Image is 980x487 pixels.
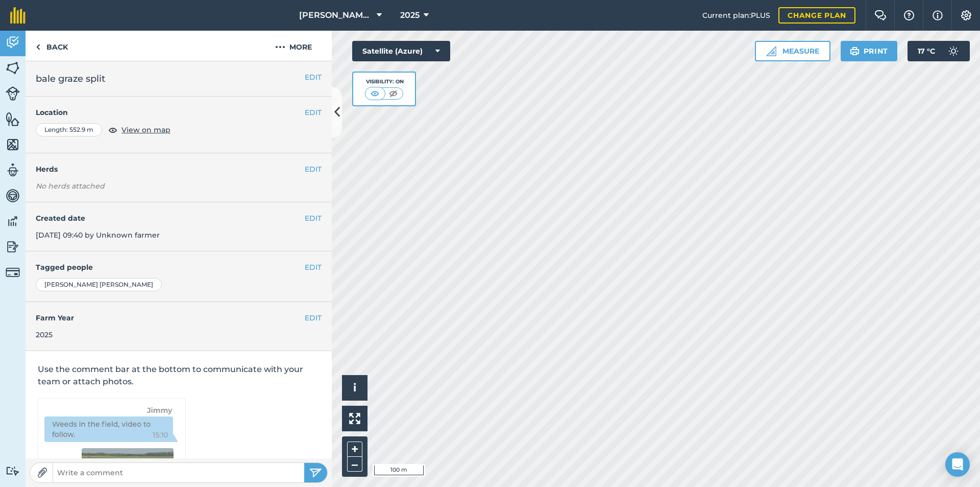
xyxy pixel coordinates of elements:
div: [PERSON_NAME] [PERSON_NAME] [36,278,162,291]
h4: Location [36,107,322,118]
img: svg+xml;base64,PD94bWwgdmVyc2lvbj0iMS4wIiBlbmNvZGluZz0idXRmLTgiPz4KPCEtLSBHZW5lcmF0b3I6IEFkb2JlIE... [6,188,20,203]
button: More [255,31,332,61]
img: svg+xml;base64,PHN2ZyB4bWxucz0iaHR0cDovL3d3dy53My5vcmcvMjAwMC9zdmciIHdpZHRoPSI1MCIgaGVpZ2h0PSI0MC... [387,88,400,99]
img: svg+xml;base64,PHN2ZyB4bWxucz0iaHR0cDovL3d3dy53My5vcmcvMjAwMC9zdmciIHdpZHRoPSI1MCIgaGVpZ2h0PSI0MC... [369,88,381,99]
span: 2025 [400,9,420,21]
h2: bale graze split [36,72,322,86]
img: svg+xml;base64,PHN2ZyB4bWxucz0iaHR0cDovL3d3dy53My5vcmcvMjAwMC9zdmciIHdpZHRoPSIyMCIgaGVpZ2h0PSIyNC... [275,41,285,53]
img: svg+xml;base64,PD94bWwgdmVyc2lvbj0iMS4wIiBlbmNvZGluZz0idXRmLTgiPz4KPCEtLSBHZW5lcmF0b3I6IEFkb2JlIE... [6,265,20,280]
button: + [347,442,362,457]
button: EDIT [305,312,322,323]
img: svg+xml;base64,PHN2ZyB4bWxucz0iaHR0cDovL3d3dy53My5vcmcvMjAwMC9zdmciIHdpZHRoPSIxOCIgaGVpZ2h0PSIyNC... [108,124,117,136]
img: fieldmargin Logo [10,7,26,24]
img: svg+xml;base64,PD94bWwgdmVyc2lvbj0iMS4wIiBlbmNvZGluZz0idXRmLTgiPz4KPCEtLSBHZW5lcmF0b3I6IEFkb2JlIE... [6,86,20,101]
img: svg+xml;base64,PHN2ZyB4bWxucz0iaHR0cDovL3d3dy53My5vcmcvMjAwMC9zdmciIHdpZHRoPSI5IiBoZWlnaHQ9IjI0Ii... [36,41,40,53]
img: svg+xml;base64,PHN2ZyB4bWxucz0iaHR0cDovL3d3dy53My5vcmcvMjAwMC9zdmciIHdpZHRoPSI1NiIgaGVpZ2h0PSI2MC... [6,137,20,152]
img: Two speech bubbles overlapping with the left bubble in the forefront [874,10,887,20]
input: Write a comment [53,466,304,480]
img: svg+xml;base64,PHN2ZyB4bWxucz0iaHR0cDovL3d3dy53My5vcmcvMjAwMC9zdmciIHdpZHRoPSIyNSIgaGVpZ2h0PSIyNC... [309,467,322,479]
button: Measure [755,41,830,61]
div: Length : 552.9 m [36,123,102,136]
p: Use the comment bar at the bottom to communicate with your team or attach photos. [38,363,320,388]
button: i [342,375,367,401]
img: svg+xml;base64,PD94bWwgdmVyc2lvbj0iMS4wIiBlbmNvZGluZz0idXRmLTgiPz4KPCEtLSBHZW5lcmF0b3I6IEFkb2JlIE... [6,466,20,476]
img: svg+xml;base64,PD94bWwgdmVyc2lvbj0iMS4wIiBlbmNvZGluZz0idXRmLTgiPz4KPCEtLSBHZW5lcmF0b3I6IEFkb2JlIE... [943,41,964,61]
div: 2025 [36,329,322,340]
a: Change plan [778,7,855,24]
button: – [347,457,362,472]
h4: Tagged people [36,262,322,273]
span: Current plan : PLUS [702,10,770,21]
img: svg+xml;base64,PHN2ZyB4bWxucz0iaHR0cDovL3d3dy53My5vcmcvMjAwMC9zdmciIHdpZHRoPSI1NiIgaGVpZ2h0PSI2MC... [6,60,20,76]
div: Open Intercom Messenger [945,452,970,477]
button: Print [841,41,898,61]
button: EDIT [305,213,322,224]
img: A question mark icon [903,10,915,20]
button: 17 °C [908,41,970,61]
button: View on map [108,124,170,136]
button: EDIT [305,72,322,83]
img: svg+xml;base64,PD94bWwgdmVyc2lvbj0iMS4wIiBlbmNvZGluZz0idXRmLTgiPz4KPCEtLSBHZW5lcmF0b3I6IEFkb2JlIE... [6,214,20,229]
h4: Farm Year [36,312,322,323]
img: Ruler icon [766,46,776,56]
div: [DATE] 09:40 by Unknown farmer [26,202,332,251]
span: i [353,381,356,394]
img: svg+xml;base64,PHN2ZyB4bWxucz0iaHR0cDovL3d3dy53My5vcmcvMjAwMC9zdmciIHdpZHRoPSIxNyIgaGVpZ2h0PSIxNy... [933,9,943,21]
img: Paperclip icon [37,468,47,478]
span: View on map [121,124,170,135]
a: Back [26,31,78,61]
span: 17 ° C [918,41,935,61]
button: EDIT [305,164,322,175]
img: A cog icon [960,10,972,20]
button: Satellite (Azure) [352,41,450,61]
h4: Created date [36,213,322,224]
img: svg+xml;base64,PD94bWwgdmVyc2lvbj0iMS4wIiBlbmNvZGluZz0idXRmLTgiPz4KPCEtLSBHZW5lcmF0b3I6IEFkb2JlIE... [6,35,20,50]
button: EDIT [305,262,322,273]
img: svg+xml;base64,PD94bWwgdmVyc2lvbj0iMS4wIiBlbmNvZGluZz0idXRmLTgiPz4KPCEtLSBHZW5lcmF0b3I6IEFkb2JlIE... [6,163,20,178]
img: svg+xml;base64,PD94bWwgdmVyc2lvbj0iMS4wIiBlbmNvZGluZz0idXRmLTgiPz4KPCEtLSBHZW5lcmF0b3I6IEFkb2JlIE... [6,239,20,254]
img: svg+xml;base64,PHN2ZyB4bWxucz0iaHR0cDovL3d3dy53My5vcmcvMjAwMC9zdmciIHdpZHRoPSI1NiIgaGVpZ2h0PSI2MC... [6,111,20,127]
em: No herds attached [36,180,332,192]
h4: Herds [36,164,332,175]
span: [PERSON_NAME] Farm [299,9,373,21]
img: svg+xml;base64,PHN2ZyB4bWxucz0iaHR0cDovL3d3dy53My5vcmcvMjAwMC9zdmciIHdpZHRoPSIxOSIgaGVpZ2h0PSIyNC... [850,45,860,57]
img: Four arrows, one pointing top left, one top right, one bottom right and the last bottom left [349,413,360,424]
div: Visibility: On [365,78,404,86]
button: EDIT [305,107,322,118]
